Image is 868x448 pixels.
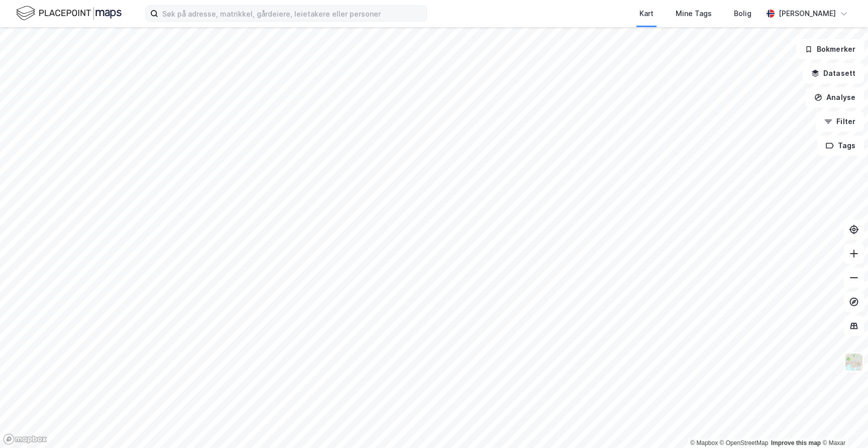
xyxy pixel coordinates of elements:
a: Mapbox [690,439,718,446]
div: Bolig [734,8,751,20]
div: Mine Tags [676,8,712,20]
a: Improve this map [771,439,821,446]
input: Søk på adresse, matrikkel, gårdeiere, leietakere eller personer [158,6,426,21]
div: Kontrollprogram for chat [818,400,868,448]
button: Bokmerker [796,39,864,59]
button: Filter [816,111,864,132]
img: Z [844,353,863,372]
div: Kart [639,8,654,20]
button: Datasett [803,63,864,83]
button: Analyse [806,87,864,107]
button: Tags [817,136,864,156]
a: Mapbox homepage [3,433,47,445]
iframe: Chat Widget [818,400,868,448]
img: logo.f888ab2527a4732fd821a326f86c7f29.svg [16,5,122,22]
a: OpenStreetMap [720,439,769,446]
div: [PERSON_NAME] [779,8,836,20]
